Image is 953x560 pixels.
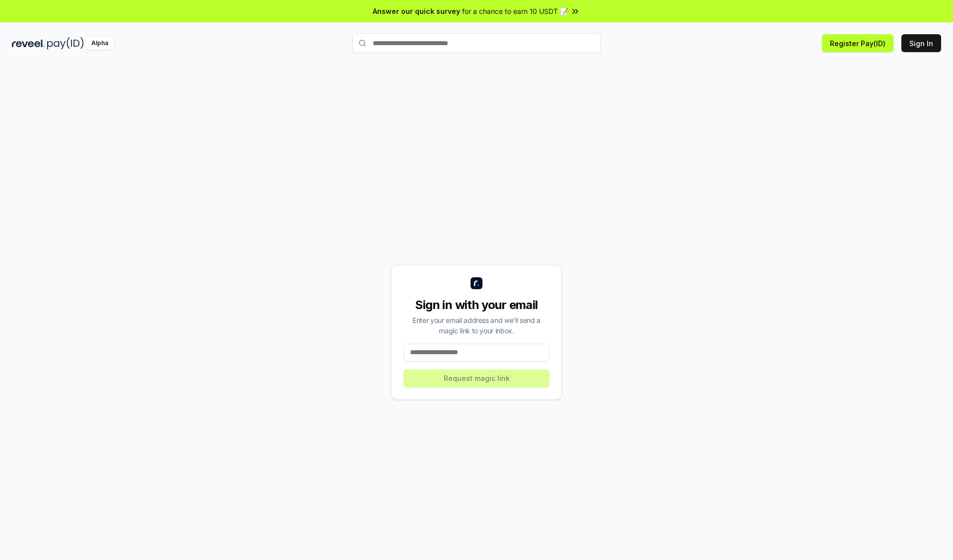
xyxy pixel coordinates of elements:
span: for a chance to earn 10 USDT 📝 [462,6,568,16]
img: reveel_dark [12,37,45,50]
button: Register Pay(ID) [822,34,893,52]
div: Sign in with your email [404,297,549,313]
button: Sign In [901,34,941,52]
span: Answer our quick survey [373,6,460,16]
div: Enter your email address and we’ll send a magic link to your inbox. [404,315,549,336]
div: Alpha [86,37,114,50]
img: pay_id [47,37,84,50]
img: logo_small [471,277,482,289]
